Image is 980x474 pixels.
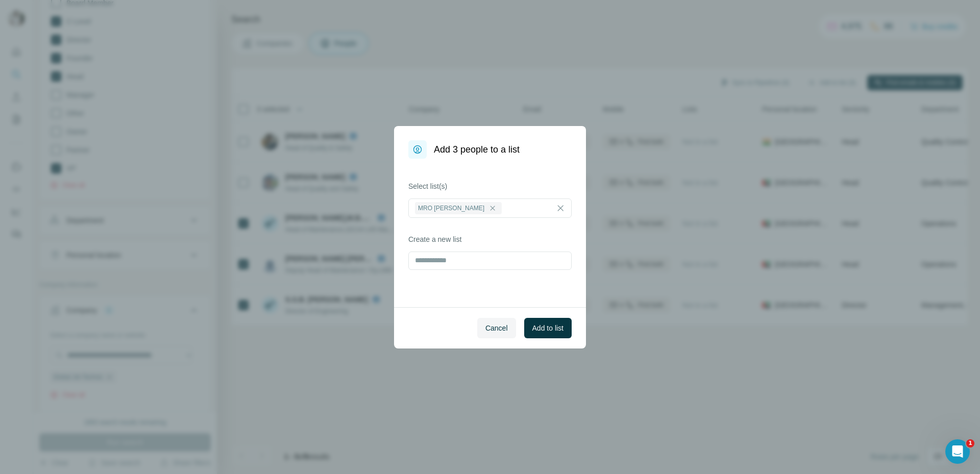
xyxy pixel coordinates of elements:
label: Select list(s) [408,181,572,191]
button: Add to list [524,318,572,338]
span: Add to list [532,323,563,333]
div: MRO [PERSON_NAME] [415,202,502,214]
iframe: Intercom live chat [945,439,970,464]
span: Cancel [485,323,508,333]
h1: Add 3 people to a list [434,142,520,157]
label: Create a new list [408,234,572,244]
span: 1 [966,439,974,447]
button: Cancel [477,318,516,338]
